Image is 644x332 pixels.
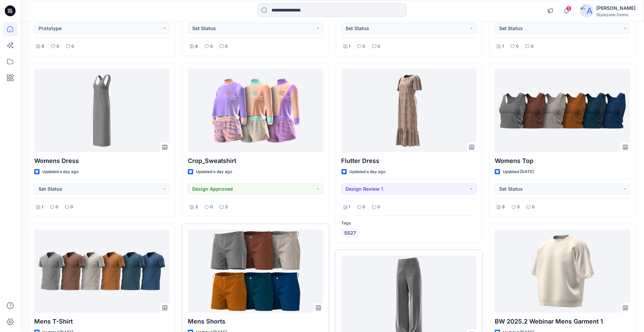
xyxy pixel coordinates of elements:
[495,317,630,326] p: BW 2025.2 Webinar Mens Garment 1
[196,168,232,175] p: Updated a day ago
[55,204,58,211] p: 0
[532,204,535,211] p: 0
[57,43,59,50] p: 0
[596,12,636,17] div: Stylezone Demo
[341,220,477,227] p: Tags
[225,43,228,50] p: 0
[42,43,44,50] p: 6
[341,69,477,152] a: Flutter Dress
[517,204,520,211] p: 0
[188,156,323,166] p: Crop_Sweatshirt
[378,204,380,211] p: 0
[495,230,630,313] a: BW 2025.2 Webinar Mens Garment 1
[34,317,170,326] p: Mens T-Shirt
[350,168,386,175] p: Updated a day ago
[516,43,519,50] p: 0
[495,69,630,152] a: Womens Top
[188,69,323,152] a: Crop_Sweatshirt
[363,204,365,211] p: 0
[210,43,213,50] p: 0
[210,204,213,211] p: 0
[349,43,351,50] p: 1
[349,204,351,211] p: 1
[225,204,228,211] p: 3
[495,156,630,166] p: Womens Top
[70,204,73,211] p: 0
[502,204,505,211] p: 6
[188,230,323,313] a: Mens Shorts
[42,168,79,175] p: Updated a day ago
[188,317,323,326] p: Mens Shorts
[566,6,572,11] span: 5
[341,156,477,166] p: Flutter Dress
[195,43,198,50] p: 6
[34,230,170,313] a: Mens T-Shirt
[71,43,74,50] p: 0
[502,43,504,50] p: 1
[195,204,198,211] p: 3
[34,69,170,152] a: Womens Dress
[503,168,534,175] p: Updated [DATE]
[580,4,594,18] img: avatar
[42,204,43,211] p: 1
[378,43,380,50] p: 0
[345,229,356,237] span: SS27
[596,4,636,12] div: [PERSON_NAME]
[531,43,534,50] p: 0
[34,156,170,166] p: Womens Dress
[363,43,365,50] p: 0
